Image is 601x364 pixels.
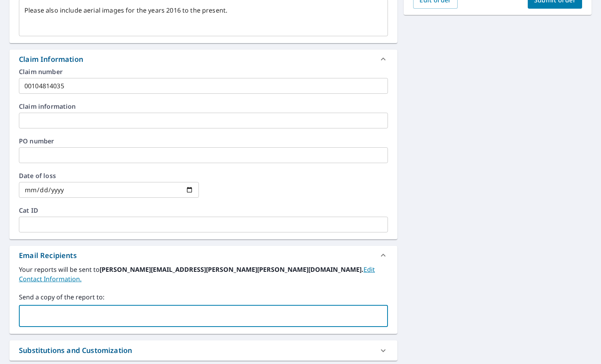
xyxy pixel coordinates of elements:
[9,246,397,265] div: Email Recipients
[19,173,199,179] label: Date of loss
[24,7,382,29] textarea: Please also include aerial images for the years 2016 to the present.
[9,340,397,360] div: Substitutions and Customization
[19,54,83,65] div: Claim Information
[19,292,388,302] label: Send a copy of the report to:
[19,69,388,75] label: Claim number
[19,345,132,356] div: Substitutions and Customization
[9,50,397,69] div: Claim Information
[19,138,388,144] label: PO number
[19,207,388,214] label: Cat ID
[19,265,388,284] label: Your reports will be sent to
[19,250,77,261] div: Email Recipients
[19,103,388,110] label: Claim information
[100,265,364,274] b: [PERSON_NAME][EMAIL_ADDRESS][PERSON_NAME][PERSON_NAME][DOMAIN_NAME].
